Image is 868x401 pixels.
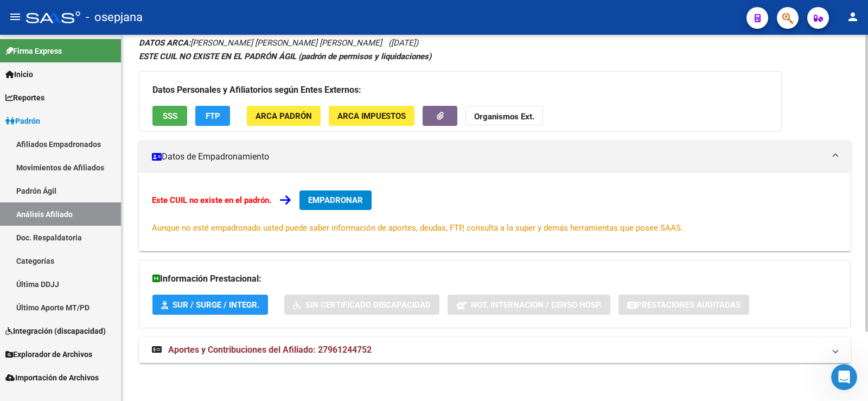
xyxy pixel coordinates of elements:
mat-icon: menu [9,10,22,23]
span: Aunque no esté empadronado usted puede saber información de aportes, deudas, FTP, consulta a la s... [152,223,683,233]
strong: DATOS ARCA: [139,38,190,48]
span: Integración (discapacidad) [5,325,106,337]
mat-icon: person [846,10,859,23]
mat-expansion-panel-header: Datos de Empadronamiento [139,141,851,173]
span: SSS [163,111,177,121]
button: FTP [195,106,230,126]
span: Firma Express [5,45,62,57]
span: Reportes [5,92,44,104]
iframe: Intercom live chat [831,364,857,390]
span: FTP [206,111,220,121]
button: SUR / SURGE / INTEGR. [152,295,268,315]
span: Inicio [5,68,33,80]
span: ARCA Padrón [256,111,312,121]
span: - osepjana [86,5,143,29]
button: EMPADRONAR [299,190,372,210]
span: SUR / SURGE / INTEGR. [173,300,259,310]
mat-expansion-panel-header: Aportes y Contribuciones del Afiliado: 27961244752 [139,337,851,363]
strong: ESTE CUIL NO EXISTE EN EL PADRÓN ÁGIL (padrón de permisos y liquidaciones) [139,52,431,61]
h3: Datos Personales y Afiliatorios según Entes Externos: [152,82,768,98]
span: Sin Certificado Discapacidad [305,300,431,310]
span: EMPADRONAR [308,195,363,205]
h3: Información Prestacional: [152,271,837,287]
span: Padrón [5,115,40,127]
span: Not. Internacion / Censo Hosp. [471,300,602,310]
strong: Organismos Ext. [474,112,534,122]
span: Explorador de Archivos [5,348,92,360]
button: ARCA Impuestos [329,106,414,126]
button: Not. Internacion / Censo Hosp. [448,295,610,315]
button: Prestaciones Auditadas [618,295,749,315]
mat-panel-title: Datos de Empadronamiento [152,151,825,163]
div: Datos de Empadronamiento [139,173,851,251]
span: ARCA Impuestos [337,111,406,121]
strong: Este CUIL no existe en el padrón. [152,195,271,205]
span: Importación de Archivos [5,372,99,384]
span: Prestaciones Auditadas [636,300,741,310]
span: [PERSON_NAME] [PERSON_NAME] [PERSON_NAME] [139,38,382,48]
button: SSS [152,106,187,126]
button: Sin Certificado Discapacidad [284,295,439,315]
span: Aportes y Contribuciones del Afiliado: 27961244752 [168,345,372,355]
button: Organismos Ext. [465,106,543,126]
span: ([DATE]) [388,38,418,48]
button: ARCA Padrón [247,106,321,126]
